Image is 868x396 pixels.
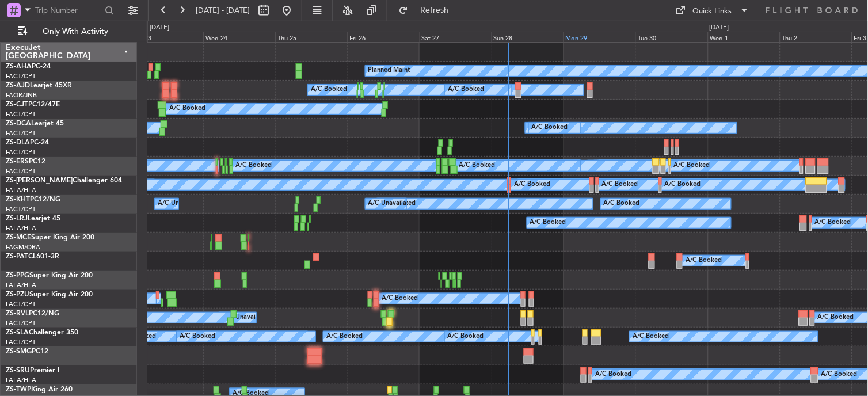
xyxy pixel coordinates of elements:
div: A/C Unavailable [158,195,205,212]
div: [DATE] [710,23,729,33]
div: A/C Booked [326,328,363,345]
a: FACT/CPT [6,110,36,119]
div: A/C Booked [821,366,858,383]
button: Quick Links [670,1,755,20]
span: [DATE] - [DATE] [196,5,250,16]
div: A/C Booked [815,214,851,231]
div: Tue 30 [635,32,707,42]
a: ZS-LRJLearjet 45 [6,215,60,222]
a: ZS-KHTPC12/NG [6,196,60,203]
input: Trip Number [35,2,101,19]
span: ZS-ERS [6,158,29,165]
div: A/C Booked [532,119,568,136]
a: ZS-PPGSuper King Air 200 [6,272,93,279]
div: Fri 26 [347,32,419,42]
div: A/C Booked [514,176,550,193]
a: ZS-SRUPremier I [6,367,59,374]
span: ZS-PPG [6,272,29,279]
div: A/C Booked [674,157,710,174]
div: A/C Booked [382,290,418,307]
a: ZS-RVLPC12/NG [6,310,59,317]
div: Wed 24 [203,32,275,42]
a: FACT/CPT [6,205,36,214]
div: A/C Booked [448,81,484,98]
div: A/C Booked [818,309,854,326]
a: FACT/CPT [6,167,36,176]
div: A/C Booked [602,176,638,193]
span: ZS-[PERSON_NAME] [6,177,73,184]
div: A/C Booked [311,81,347,98]
span: ZS-MCE [6,234,31,241]
span: ZS-CJT [6,101,28,108]
span: ZS-SLA [6,329,29,336]
a: FAOR/JNB [6,91,37,100]
a: ZS-SLAChallenger 350 [6,329,78,336]
a: FALA/HLA [6,281,36,290]
div: A/C Booked [448,328,484,345]
span: ZS-SMG [6,348,32,355]
div: A/C Booked [665,176,701,193]
div: Wed 1 [708,32,780,42]
span: ZS-DCA [6,120,31,127]
a: ZS-DLAPC-24 [6,139,49,146]
span: ZS-SRU [6,367,30,374]
a: ZS-MCESuper King Air 200 [6,234,94,241]
a: ZS-DCALearjet 45 [6,120,64,127]
div: [DATE] [150,23,169,33]
a: FACT/CPT [6,319,36,328]
span: ZS-TWP [6,386,31,393]
a: FACT/CPT [6,148,36,157]
a: FALA/HLA [6,224,36,233]
a: ZS-PZUSuper King Air 200 [6,291,93,298]
a: FACT/CPT [6,338,36,346]
div: Sun 28 [492,32,564,42]
a: ZS-CJTPC12/47E [6,101,60,108]
div: A/C Booked [633,328,669,345]
span: ZS-DLA [6,139,30,146]
span: ZS-PAT [6,253,28,260]
div: Quick Links [693,6,732,17]
a: FACT/CPT [6,300,36,309]
span: Only With Activity [30,28,121,36]
div: A/C Booked [604,195,640,212]
button: Refresh [393,1,462,20]
a: FACT/CPT [6,129,36,138]
span: Refresh [410,6,459,14]
a: FALA/HLA [6,186,36,195]
div: A/C Booked [530,214,566,231]
span: ZS-PZU [6,291,29,298]
button: Only With Activity [13,22,125,41]
div: Planned Maint [368,62,410,79]
a: FAGM/QRA [6,243,40,252]
div: A/C Unavailable [222,309,270,326]
div: Mon 29 [564,32,635,42]
div: A/C Booked [180,328,216,345]
div: A/C Booked [169,100,205,117]
a: ZS-SMGPC12 [6,348,48,355]
span: ZS-AHA [6,63,32,70]
span: ZS-AJD [6,82,30,89]
span: ZS-LRJ [6,215,28,222]
div: Tue 23 [131,32,203,42]
div: Thu 2 [780,32,852,42]
a: ZS-AJDLearjet 45XR [6,82,72,89]
div: Sat 27 [420,32,492,42]
a: ZS-AHAPC-24 [6,63,51,70]
a: ZS-ERSPC12 [6,158,45,165]
div: A/C Booked [235,157,272,174]
a: FALA/HLA [6,376,36,384]
a: FACT/CPT [6,72,36,81]
span: ZS-KHT [6,196,30,203]
div: A/C Booked [686,252,722,269]
a: ZS-PATCL601-3R [6,253,59,260]
div: A/C Unavailable [368,195,416,212]
a: ZS-TWPKing Air 260 [6,386,73,393]
span: ZS-RVL [6,310,29,317]
div: Thu 25 [275,32,347,42]
div: A/C Booked [459,157,495,174]
div: A/C Booked [595,366,631,383]
a: ZS-[PERSON_NAME]Challenger 604 [6,177,122,184]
